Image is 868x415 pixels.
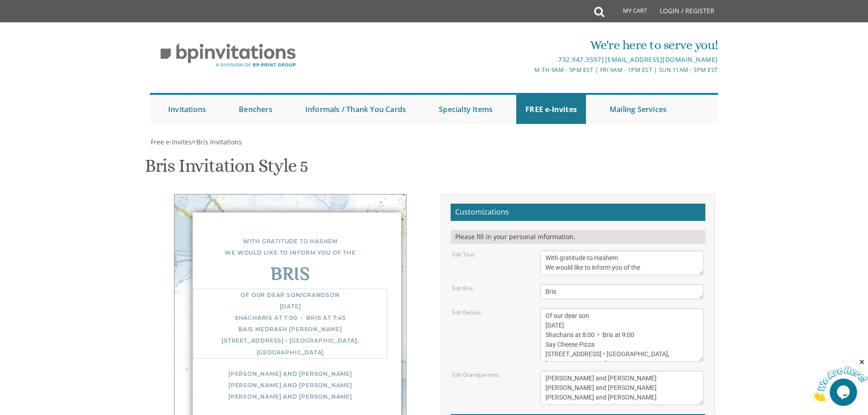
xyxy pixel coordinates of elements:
a: Free e-Invites [150,138,192,146]
textarea: Bris [540,284,704,299]
div: With gratitude to Hashem We would like to inform you of the [193,236,388,258]
a: 732.947.3597 [558,55,601,64]
label: Edit Bris: [452,284,474,292]
a: Mailing Services [601,95,676,124]
div: M-Th 9am - 5pm EST | Fri 9am - 1pm EST | Sun 11am - 3pm EST [340,65,718,75]
textarea: With gratitude to Hashem We would like to inform you of the [540,251,704,275]
label: Edit Grandparents: [452,371,500,379]
div: Please fill in your personal information. [451,230,705,244]
textarea: Of our dear son/grandson [DATE] Shacharis at 7:00 • Bris at 7:45 Bais Medrash [PERSON_NAME] [STRE... [540,308,704,362]
div: | [340,54,718,65]
span: Bris Invitations [196,138,242,146]
span: > [192,138,242,146]
span: Free e-Invites [151,138,192,146]
div: Of our dear son/grandson [DATE] Shacharis at 7:00 • Bris at 7:45 Bais Medrash [PERSON_NAME] [STRE... [193,288,388,359]
a: FREE e-Invites [516,95,586,124]
a: Specialty Items [430,95,502,124]
a: Bris Invitations [195,138,242,146]
a: Invitations [159,95,215,124]
a: Informals / Thank You Cards [296,95,415,124]
a: [EMAIL_ADDRESS][DOMAIN_NAME] [605,55,718,64]
div: [PERSON_NAME] and [PERSON_NAME] [PERSON_NAME] and [PERSON_NAME] [PERSON_NAME] and [PERSON_NAME] [193,368,388,403]
a: My Cart [603,1,653,24]
label: Edit Details: [452,308,482,316]
textarea: [PERSON_NAME] and [PERSON_NAME] [PERSON_NAME] and [PERSON_NAME] [PERSON_NAME] and [PERSON_NAME] [540,371,704,405]
div: We're here to serve you! [340,36,718,54]
h1: Bris Invitation Style 5 [145,156,308,183]
a: Benchers [230,95,282,124]
iframe: chat widget [812,358,868,401]
img: BP Invitation Loft [150,36,306,74]
label: Edit Text: [452,251,475,258]
h2: Customizations [451,204,705,221]
div: Bris [193,270,388,281]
